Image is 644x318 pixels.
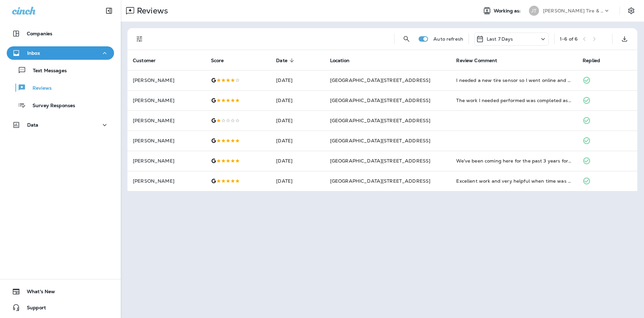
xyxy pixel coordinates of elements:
[133,32,146,46] button: Filters
[100,4,118,17] button: Collapse Sidebar
[133,158,200,164] p: [PERSON_NAME]
[7,301,114,314] button: Support
[456,97,572,104] div: The work I needed performed was completed as quickly as they could and at half the price of the d...
[133,57,164,63] span: Customer
[7,81,114,95] button: Reviews
[433,36,463,42] p: Auto refresh
[133,58,156,63] span: Customer
[543,8,603,13] p: [PERSON_NAME] Tire & Auto
[133,138,200,143] p: [PERSON_NAME]
[456,58,497,63] span: Review Comment
[330,57,358,63] span: Location
[330,77,431,83] span: [GEOGRAPHIC_DATA][STREET_ADDRESS]
[7,98,114,112] button: Survey Responses
[134,6,168,16] p: Reviews
[456,157,572,164] div: We've been coming here for the past 3 years for all of our tire repairs/replacement. The customer...
[27,122,39,128] p: Data
[133,118,200,123] p: [PERSON_NAME]
[271,90,324,110] td: [DATE]
[27,50,40,56] p: Inbox
[330,97,431,103] span: [GEOGRAPHIC_DATA][STREET_ADDRESS]
[456,178,572,184] div: Excellent work and very helpful when time was short. They made it happen.
[487,36,513,42] p: Last 7 Days
[276,57,296,63] span: Date
[271,151,324,171] td: [DATE]
[271,171,324,191] td: [DATE]
[583,58,600,63] span: Replied
[271,110,324,131] td: [DATE]
[271,70,324,90] td: [DATE]
[7,285,114,298] button: What's New
[276,58,287,63] span: Date
[211,57,233,63] span: Score
[20,289,55,297] span: What's New
[456,77,572,84] div: I needed a new tire sensor so I went online and scheduled an appointment for right after work. Th...
[330,138,431,144] span: [GEOGRAPHIC_DATA][STREET_ADDRESS]
[7,46,114,60] button: Inbox
[330,118,431,124] span: [GEOGRAPHIC_DATA][STREET_ADDRESS]
[133,178,200,184] p: [PERSON_NAME]
[618,32,631,46] button: Export as CSV
[133,98,200,103] p: [PERSON_NAME]
[26,85,52,92] p: Reviews
[7,27,114,40] button: Companies
[7,63,114,77] button: Text Messages
[494,8,522,14] span: Working as:
[560,36,578,42] div: 1 - 6 of 6
[27,31,52,36] p: Companies
[330,178,431,184] span: [GEOGRAPHIC_DATA][STREET_ADDRESS]
[7,118,114,132] button: Data
[330,58,350,63] span: Location
[20,305,46,313] span: Support
[330,158,431,164] span: [GEOGRAPHIC_DATA][STREET_ADDRESS]
[271,131,324,151] td: [DATE]
[400,32,413,46] button: Search Reviews
[529,6,539,16] div: JT
[211,58,224,63] span: Score
[26,68,67,74] p: Text Messages
[133,78,200,83] p: [PERSON_NAME]
[26,103,75,109] p: Survey Responses
[456,57,506,63] span: Review Comment
[583,57,609,63] span: Replied
[625,5,637,17] button: Settings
